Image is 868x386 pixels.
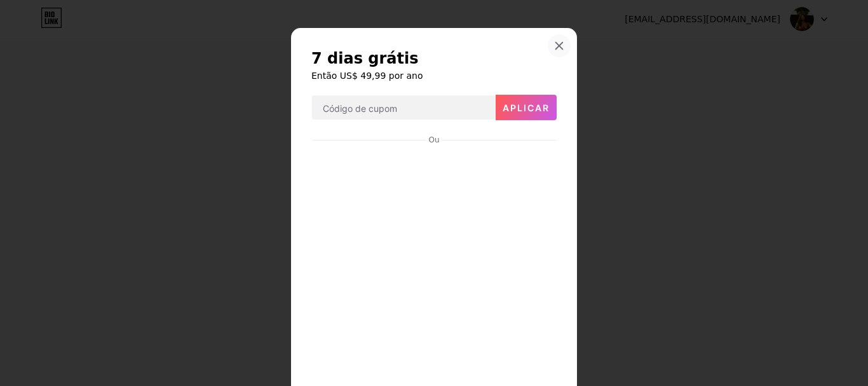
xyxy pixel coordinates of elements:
font: Então US$ 49,99 por ano [311,71,423,81]
input: Código de cupom [312,95,495,121]
font: Aplicar [503,102,550,113]
button: Aplicar [496,95,557,120]
font: 7 dias grátis [311,50,419,67]
font: Ou [428,135,439,144]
